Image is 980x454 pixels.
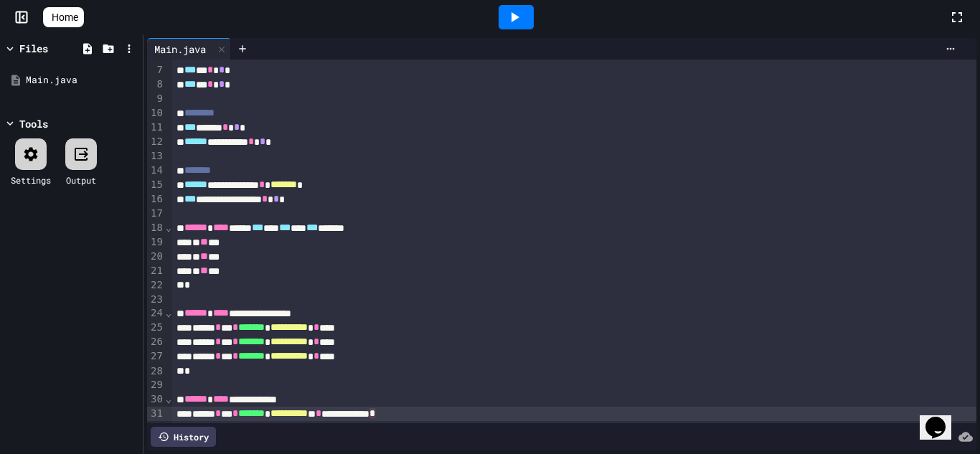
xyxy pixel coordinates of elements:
[66,174,96,186] div: Output
[147,250,165,264] div: 20
[165,307,172,318] span: Fold line
[147,378,165,392] div: 29
[147,42,213,57] div: Main.java
[147,135,165,149] div: 12
[52,10,78,24] span: Home
[147,164,165,178] div: 14
[147,278,165,293] div: 22
[147,421,165,435] div: 32
[147,221,165,235] div: 18
[147,364,165,379] div: 28
[19,116,48,131] div: Tools
[165,393,172,405] span: Fold line
[165,222,172,233] span: Fold line
[26,73,138,88] div: Main.java
[147,306,165,321] div: 24
[147,207,165,221] div: 17
[147,178,165,192] div: 15
[147,63,165,77] div: 7
[147,264,165,278] div: 21
[147,192,165,207] div: 16
[147,349,165,364] div: 27
[147,149,165,164] div: 13
[147,106,165,120] div: 10
[147,321,165,335] div: 25
[920,397,966,440] iframe: chat widget
[147,293,165,307] div: 23
[147,407,165,421] div: 31
[151,427,216,447] div: History
[11,174,51,186] div: Settings
[147,92,165,106] div: 9
[147,77,165,92] div: 8
[19,41,48,56] div: Files
[147,120,165,135] div: 11
[147,392,165,407] div: 30
[147,38,231,60] div: Main.java
[147,335,165,349] div: 26
[43,7,84,27] a: Home
[147,235,165,250] div: 19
